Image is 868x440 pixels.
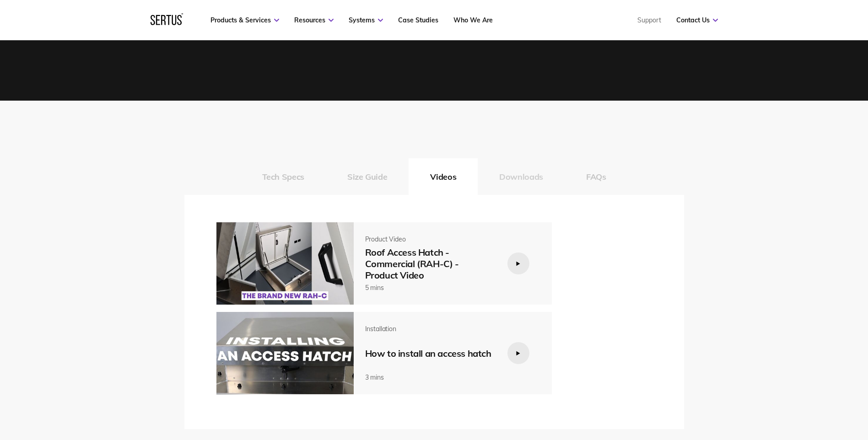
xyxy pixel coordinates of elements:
a: Case Studies [398,16,438,24]
div: Roof Access Hatch - Commercial (RAH-C) - Product Video [365,247,493,281]
a: Systems [349,16,383,24]
a: Contact Us [676,16,718,24]
div: 3 mins [365,373,493,381]
iframe: Chat Widget [703,334,868,440]
button: Downloads [478,158,565,195]
div: How to install an access hatch [365,348,493,359]
a: Support [637,16,661,24]
button: FAQs [565,158,628,195]
a: Who We Are [453,16,493,24]
button: Tech Specs [241,158,326,195]
a: Products & Services [210,16,279,24]
div: 5 mins [365,284,493,292]
a: Resources [294,16,334,24]
div: Installation [365,325,493,333]
button: Size Guide [326,158,409,195]
div: Product Video [365,235,493,243]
